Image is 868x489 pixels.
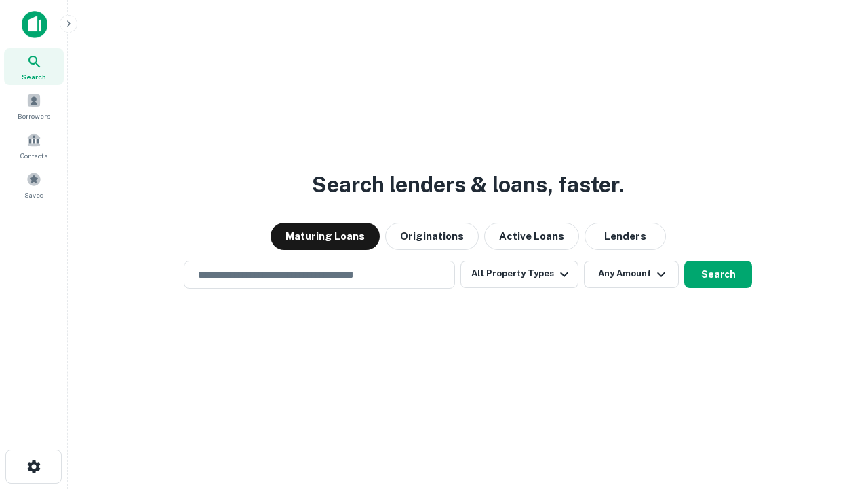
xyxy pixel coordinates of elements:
[800,380,868,446] iframe: Chat Widget
[4,88,64,124] a: Borrowers
[24,189,44,200] span: Saved
[385,223,479,250] button: Originations
[18,111,50,122] span: Borrowers
[312,168,624,201] h3: Search lenders & loans, faster.
[4,166,64,203] a: Saved
[4,48,64,85] a: Search
[460,261,578,288] button: All Property Types
[684,261,752,288] button: Search
[4,127,64,164] a: Contacts
[22,71,46,82] span: Search
[22,11,47,38] img: capitalize-icon.png
[271,223,380,250] button: Maturing Loans
[484,223,579,250] button: Active Loans
[585,223,666,250] button: Lenders
[20,150,47,161] span: Contacts
[584,261,679,288] button: Any Amount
